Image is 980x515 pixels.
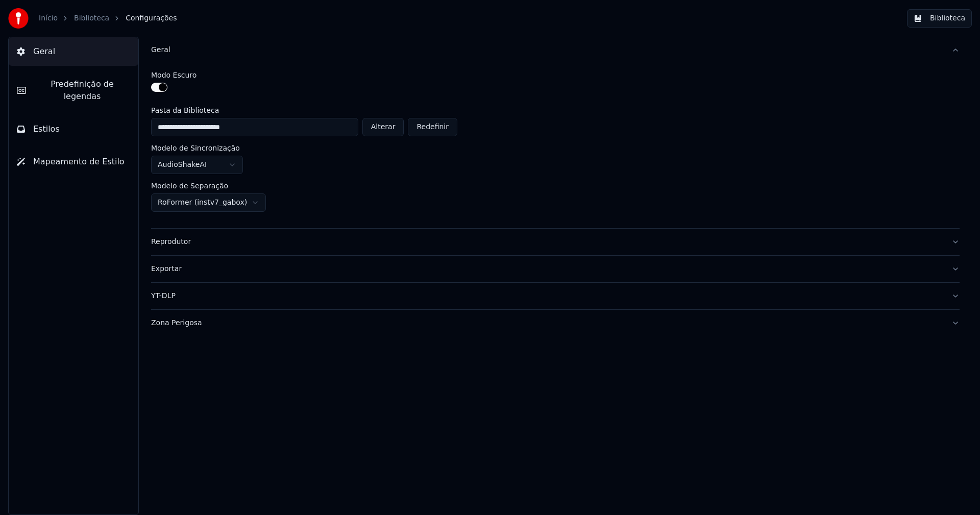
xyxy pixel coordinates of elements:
[151,144,240,152] label: Modelo de Sincronização
[151,283,960,309] button: YT-DLP
[362,118,404,136] button: Alterar
[151,182,228,189] label: Modelo de Separação
[9,148,138,176] button: Mapeamento de Estilo
[126,13,177,23] span: Configurações
[9,70,138,111] button: Predefinição de legendas
[408,118,457,136] button: Redefinir
[9,37,138,66] button: Geral
[151,71,197,79] label: Modo Escuro
[151,256,960,282] button: Exportar
[151,229,960,255] button: Reprodutor
[33,45,55,58] span: Geral
[9,115,138,143] button: Estilos
[34,78,130,103] span: Predefinição de legendas
[151,237,943,247] div: Reprodutor
[151,107,457,114] label: Pasta da Biblioteca
[151,63,960,228] div: Geral
[39,13,177,23] nav: breadcrumb
[151,310,960,336] button: Zona Perigosa
[151,37,960,63] button: Geral
[33,123,60,135] span: Estilos
[39,13,58,23] a: Início
[33,156,125,168] span: Mapeamento de Estilo
[151,264,943,274] div: Exportar
[8,8,29,29] img: youka
[74,13,109,23] a: Biblioteca
[907,9,972,28] button: Biblioteca
[151,318,943,328] div: Zona Perigosa
[151,291,943,301] div: YT-DLP
[151,45,943,55] div: Geral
